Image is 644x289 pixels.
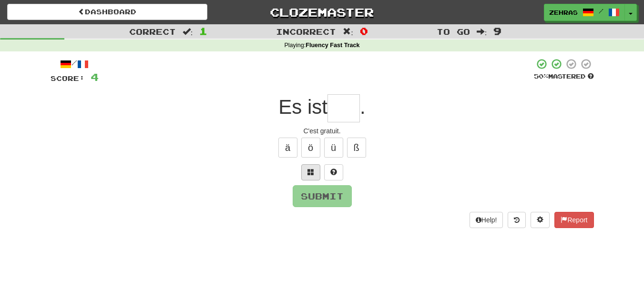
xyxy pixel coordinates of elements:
button: Round history (alt+y) [508,212,526,228]
span: : [343,28,353,36]
button: Submit [293,185,352,207]
a: Clozemaster [222,4,422,20]
a: Dashboard [7,4,207,20]
span: Incorrect [276,27,336,36]
button: ö [301,138,320,158]
span: 4 [91,71,99,83]
span: Score: [51,74,85,82]
span: zehras [549,8,578,17]
button: Switch sentence to multiple choice alt+p [301,164,320,180]
span: Es ist [278,96,327,118]
div: C'est gratuit. [51,126,594,136]
span: To go [437,27,470,36]
div: / [51,58,99,70]
span: . [360,96,366,118]
strong: Fluency Fast Track [306,42,359,49]
span: Correct [129,27,176,36]
span: 1 [199,25,207,37]
button: Help! [470,212,503,228]
button: Report [554,212,593,228]
button: ü [324,138,343,158]
span: 9 [493,25,501,37]
button: ä [278,138,297,158]
span: : [183,28,193,36]
span: 50 % [534,72,548,80]
span: 0 [360,25,368,37]
span: : [477,28,487,36]
span: / [599,8,603,14]
button: ß [347,138,366,158]
div: Mastered [534,72,594,81]
a: zehras / [544,4,625,21]
button: Single letter hint - you only get 1 per sentence and score half the points! alt+h [324,164,343,180]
